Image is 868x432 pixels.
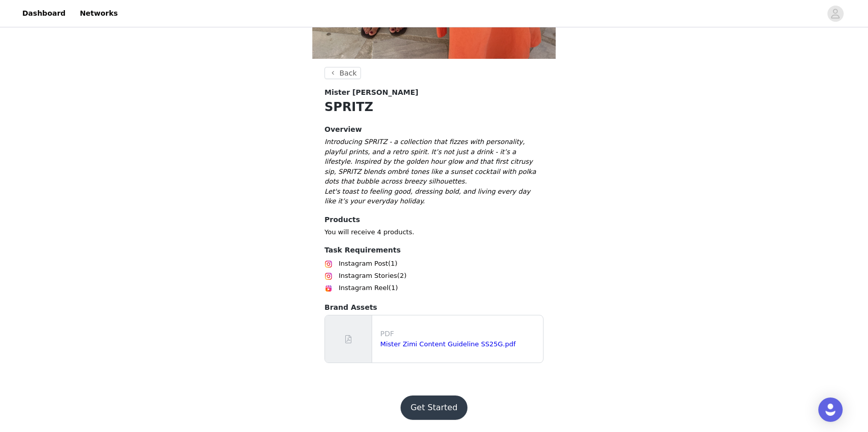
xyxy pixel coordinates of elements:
[74,2,124,25] a: Networks
[324,214,544,225] h4: Products
[397,271,406,281] span: (2)
[339,259,388,269] span: Instagram Post
[324,260,333,268] img: Instagram Icon
[324,124,544,135] h4: Overview
[324,87,418,98] span: Mister [PERSON_NAME]
[401,395,468,420] button: Get Started
[380,340,516,348] a: Mister Zimi Content Guideline SS25G.pdf
[388,259,397,269] span: (1)
[380,329,539,339] p: PDF
[324,188,530,205] em: Let's toast to feeling good, dressing bold, and living every day like it’s your everyday holiday.
[818,398,843,422] div: Open Intercom Messenger
[388,283,397,293] span: (1)
[324,245,544,256] h4: Task Requirements
[324,67,361,79] button: Back
[324,98,544,116] h1: SPRITZ
[324,272,333,280] img: Instagram Icon
[324,227,544,237] p: You will receive 4 products.
[324,138,536,185] em: Introducing SPRITZ - a collection that fizzes with personality, playful prints, and a retro spiri...
[324,302,544,313] h4: Brand Assets
[324,284,333,293] img: Instagram Reels Icon
[339,271,397,281] span: Instagram Stories
[830,6,840,22] div: avatar
[339,283,388,293] span: Instagram Reel
[16,2,71,25] a: Dashboard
